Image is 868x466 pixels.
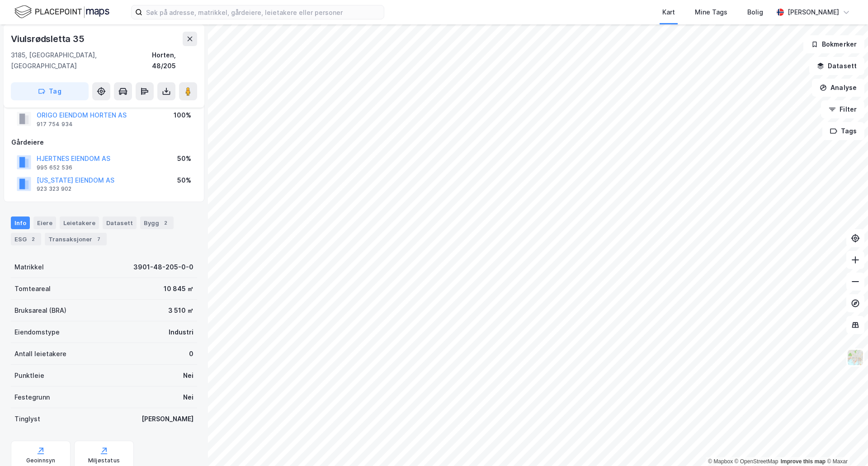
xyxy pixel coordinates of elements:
div: Bruksareal (BRA) [14,305,66,316]
div: Antall leietakere [14,348,66,359]
button: Bokmerker [803,35,864,53]
div: Nei [183,370,193,381]
button: Tags [822,122,864,140]
div: Bolig [747,7,763,18]
img: Z [847,349,864,366]
div: Geoinnsyn [26,457,56,464]
a: Mapbox [708,458,733,465]
div: Gårdeiere [11,137,197,148]
div: 10 845 ㎡ [164,283,193,294]
div: Kart [662,7,675,18]
div: Info [11,217,30,229]
a: Improve this map [781,458,826,465]
div: Eiere [33,217,56,229]
div: 2 [161,218,170,227]
div: Transaksjoner [45,233,107,245]
div: Leietakere [60,217,99,229]
div: Eiendomstype [14,327,60,338]
div: Horten, 48/205 [152,50,197,71]
div: Datasett [103,217,137,229]
button: Tag [11,82,89,100]
div: 917 754 934 [37,121,73,128]
div: Miljøstatus [88,457,120,464]
div: Mine Tags [695,7,727,18]
div: 100% [174,110,191,121]
div: 923 323 902 [37,185,71,193]
div: 7 [94,235,103,244]
div: 995 652 536 [37,164,72,171]
div: Festegrunn [14,392,50,403]
div: 50% [177,153,191,164]
div: Nei [183,392,193,403]
iframe: Chat Widget [823,423,868,466]
div: [PERSON_NAME] [788,7,839,18]
div: 3901-48-205-0-0 [133,262,193,273]
img: logo.f888ab2527a4732fd821a326f86c7f29.svg [14,4,109,20]
button: Analyse [812,79,864,97]
div: 3185, [GEOGRAPHIC_DATA], [GEOGRAPHIC_DATA] [11,50,152,71]
div: ESG [11,233,41,245]
a: OpenStreetMap [735,458,778,465]
button: Datasett [809,57,864,75]
div: Industri [169,327,193,338]
div: Punktleie [14,370,44,381]
input: Søk på adresse, matrikkel, gårdeiere, leietakere eller personer [142,5,384,19]
div: Tomteareal [14,283,51,294]
div: Bygg [140,217,174,229]
div: 0 [189,348,193,359]
div: Matrikkel [14,262,44,273]
div: [PERSON_NAME] [142,414,193,424]
button: Filter [821,100,864,118]
div: 3 510 ㎡ [168,305,193,316]
div: Tinglyst [14,414,40,424]
div: 2 [28,235,38,244]
div: Kontrollprogram for chat [823,423,868,466]
div: Viulsrødsletta 35 [11,32,86,46]
div: 50% [177,175,191,186]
